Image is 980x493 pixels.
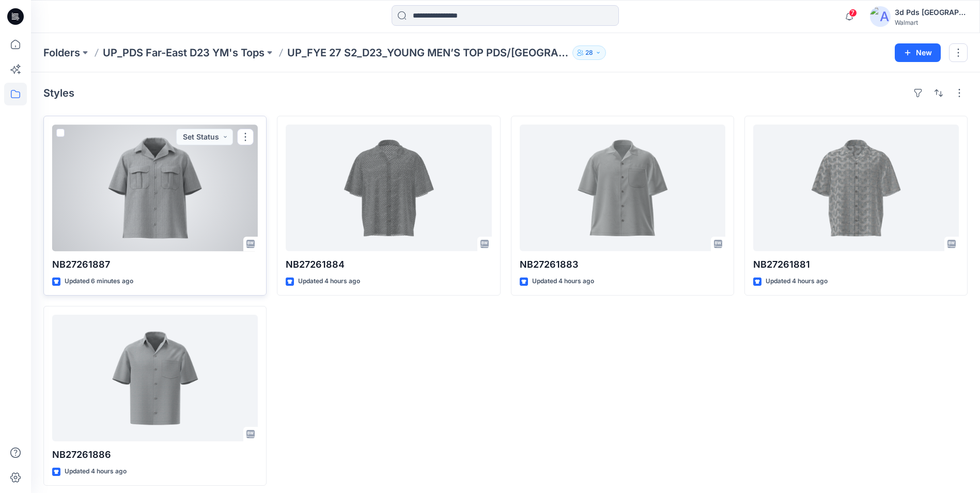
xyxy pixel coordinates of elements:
[52,448,258,462] p: NB27261886
[286,125,491,251] a: NB27261884
[520,257,725,272] p: NB27261883
[895,6,967,19] div: 3d Pds [GEOGRAPHIC_DATA]
[520,125,725,251] a: NB27261883
[572,45,606,60] button: 28
[52,315,258,441] a: NB27261886
[849,9,857,17] span: 7
[52,257,258,272] p: NB27261887
[43,45,80,60] a: Folders
[287,45,568,60] p: UP_FYE 27 S2_D23_YOUNG MEN’S TOP PDS/[GEOGRAPHIC_DATA]
[766,276,828,287] p: Updated 4 hours ago
[585,47,593,58] p: 28
[65,276,133,287] p: Updated 6 minutes ago
[753,257,959,272] p: NB27261881
[52,125,258,251] a: NB27261887
[895,19,967,26] div: Walmart
[753,125,959,251] a: NB27261881
[65,466,127,477] p: Updated 4 hours ago
[870,6,891,27] img: avatar
[286,257,491,272] p: NB27261884
[298,276,360,287] p: Updated 4 hours ago
[532,276,594,287] p: Updated 4 hours ago
[103,45,265,60] a: UP_PDS Far-East D23 YM's Tops
[895,43,941,62] button: New
[43,87,74,99] h4: Styles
